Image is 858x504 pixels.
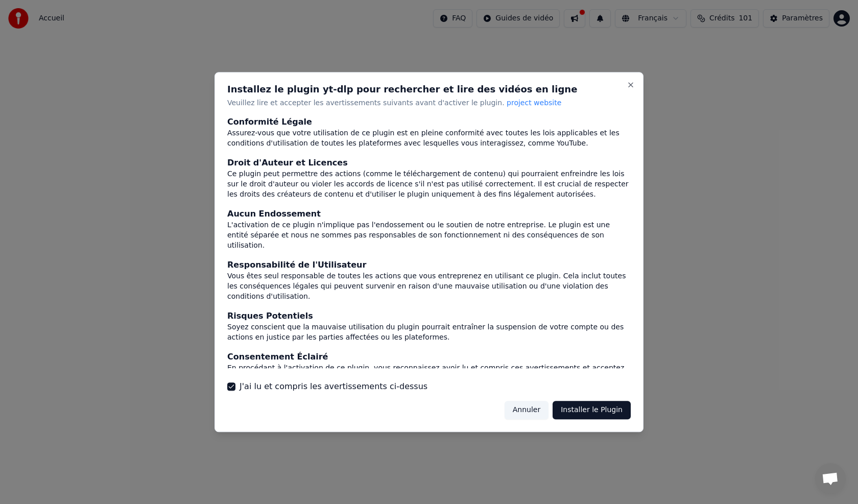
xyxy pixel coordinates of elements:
h2: Installez le plugin yt-dlp pour rechercher et lire des vidéos en ligne [227,85,631,94]
div: En procédant à l'activation de ce plugin, vous reconnaissez avoir lu et compris ces avertissement... [227,364,631,384]
div: Vous êtes seul responsable de toutes les actions que vous entreprenez en utilisant ce plugin. Cel... [227,272,631,302]
div: Soyez conscient que la mauvaise utilisation du plugin pourrait entraîner la suspension de votre c... [227,323,631,343]
div: L'activation de ce plugin n'implique pas l'endossement ou le soutien de notre entreprise. Le plug... [227,221,631,251]
span: project website [507,99,561,107]
p: Veuillez lire et accepter les avertissements suivants avant d'activer le plugin. [227,98,631,108]
div: Risques Potentiels [227,310,631,323]
button: Annuler [505,401,549,419]
label: J'ai lu et compris les avertissements ci-dessus [240,380,427,393]
div: Consentement Éclairé [227,351,631,364]
div: Aucun Endossement [227,208,631,221]
div: Assurez-vous que votre utilisation de ce plugin est en pleine conformité avec toutes les lois app... [227,129,631,149]
div: Conformité Légale [227,116,631,129]
div: Responsabilité de l'Utilisateur [227,259,631,272]
div: Ce plugin peut permettre des actions (comme le téléchargement de contenu) qui pourraient enfreind... [227,170,631,200]
button: Installer le Plugin [553,401,631,419]
div: Droit d'Auteur et Licences [227,157,631,170]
